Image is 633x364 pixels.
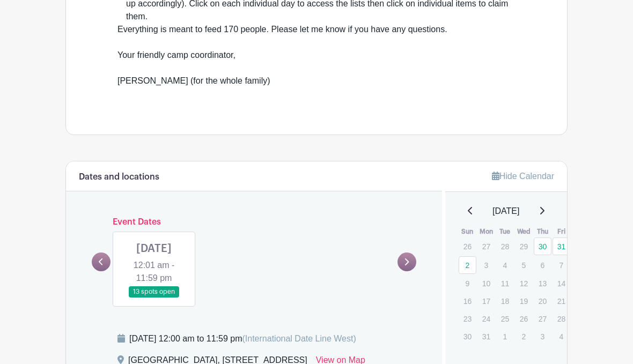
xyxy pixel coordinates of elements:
p: 28 [496,238,514,255]
p: 14 [553,275,570,292]
p: 12 [515,275,533,292]
th: Mon [477,226,496,237]
div: Everything is meant to feed 170 people. Please let me know if you have any questions. [117,23,516,49]
a: Hide Calendar [492,172,554,181]
th: Fri [552,226,571,237]
a: 31 [553,237,570,255]
p: 3 [534,328,551,345]
div: Your friendly camp coordinator, [117,49,516,75]
h6: Event Dates [111,217,398,227]
a: 30 [534,237,551,255]
p: 20 [534,293,551,309]
th: Wed [514,226,533,237]
h6: Dates and locations [79,172,159,182]
p: 27 [534,310,551,327]
p: 18 [496,293,514,309]
p: 30 [459,328,476,345]
p: 29 [515,238,533,255]
p: 11 [496,275,514,292]
p: 19 [515,293,533,309]
div: [DATE] 12:00 am to 11:59 pm [129,332,356,345]
p: 5 [515,257,533,273]
p: 4 [496,257,514,273]
p: 4 [553,328,570,345]
p: 31 [477,328,495,345]
p: 23 [459,310,476,327]
p: 16 [459,293,476,309]
p: 28 [553,310,570,327]
th: Sun [458,226,477,237]
span: (International Date Line West) [242,334,356,343]
p: 9 [459,275,476,292]
p: 2 [515,328,533,345]
th: Tue [496,226,514,237]
p: 17 [477,293,495,309]
a: 2 [459,256,476,274]
p: 25 [496,310,514,327]
div: [PERSON_NAME] (for the whole family) [117,75,516,100]
p: 24 [477,310,495,327]
th: Thu [533,226,552,237]
p: 26 [459,238,476,255]
p: 3 [477,257,495,273]
p: 6 [534,257,551,273]
p: 21 [553,293,570,309]
p: 7 [553,257,570,273]
span: [DATE] [492,205,519,218]
p: 13 [534,275,551,292]
p: 27 [477,238,495,255]
p: 10 [477,275,495,292]
p: 1 [496,328,514,345]
p: 26 [515,310,533,327]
